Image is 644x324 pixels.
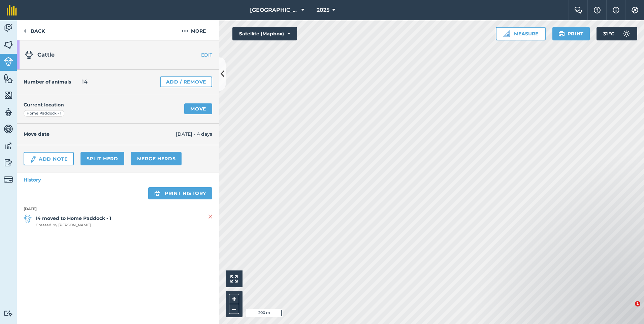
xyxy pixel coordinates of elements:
img: svg+xml;base64,PD94bWwgdmVyc2lvbj0iMS4wIiBlbmNvZGluZz0idXRmLTgiPz4KPCEtLSBHZW5lcmF0b3I6IEFkb2JlIE... [4,310,13,317]
button: – [229,304,239,314]
img: svg+xml;base64,PD94bWwgdmVyc2lvbj0iMS4wIiBlbmNvZGluZz0idXRmLTgiPz4KPCEtLSBHZW5lcmF0b3I6IEFkb2JlIE... [30,155,37,163]
a: Move [184,103,212,114]
img: svg+xml;base64,PD94bWwgdmVyc2lvbj0iMS4wIiBlbmNvZGluZz0idXRmLTgiPz4KPCEtLSBHZW5lcmF0b3I6IEFkb2JlIE... [4,107,13,117]
button: 31 °C [597,27,637,40]
img: Ruler icon [503,30,510,37]
span: 14 [82,78,88,86]
img: svg+xml;base64,PHN2ZyB4bWxucz0iaHR0cDovL3d3dy53My5vcmcvMjAwMC9zdmciIHdpZHRoPSI1NiIgaGVpZ2h0PSI2MC... [4,90,13,100]
a: Add / Remove [160,76,212,87]
img: svg+xml;base64,PD94bWwgdmVyc2lvbj0iMS4wIiBlbmNvZGluZz0idXRmLTgiPz4KPCEtLSBHZW5lcmF0b3I6IEFkb2JlIE... [4,175,13,184]
span: Cattle [37,52,55,58]
button: More [168,20,219,40]
a: Add Note [24,152,74,165]
img: svg+xml;base64,PD94bWwgdmVyc2lvbj0iMS4wIiBlbmNvZGluZz0idXRmLTgiPz4KPCEtLSBHZW5lcmF0b3I6IEFkb2JlIE... [4,141,13,151]
img: Four arrows, one pointing top left, one top right, one bottom right and the last bottom left [230,275,238,283]
a: Merge Herds [131,152,182,165]
img: svg+xml;base64,PD94bWwgdmVyc2lvbj0iMS4wIiBlbmNvZGluZz0idXRmLTgiPz4KPCEtLSBHZW5lcmF0b3I6IEFkb2JlIE... [620,27,633,40]
img: A cog icon [631,7,639,13]
a: History [17,172,219,187]
h4: Move date [24,130,176,138]
span: [GEOGRAPHIC_DATA] [250,6,298,14]
img: svg+xml;base64,PHN2ZyB4bWxucz0iaHR0cDovL3d3dy53My5vcmcvMjAwMC9zdmciIHdpZHRoPSI1NiIgaGVpZ2h0PSI2MC... [4,73,13,84]
img: svg+xml;base64,PHN2ZyB4bWxucz0iaHR0cDovL3d3dy53My5vcmcvMjAwMC9zdmciIHdpZHRoPSIxOSIgaGVpZ2h0PSIyNC... [154,189,161,197]
img: svg+xml;base64,PHN2ZyB4bWxucz0iaHR0cDovL3d3dy53My5vcmcvMjAwMC9zdmciIHdpZHRoPSIyMiIgaGVpZ2h0PSIzMC... [208,213,212,221]
img: Two speech bubbles overlapping with the left bubble in the forefront [574,7,582,13]
a: Print history [148,187,212,199]
img: svg+xml;base64,PD94bWwgdmVyc2lvbj0iMS4wIiBlbmNvZGluZz0idXRmLTgiPz4KPCEtLSBHZW5lcmF0b3I6IEFkb2JlIE... [4,57,13,66]
a: Back [17,20,52,40]
button: Satellite (Mapbox) [232,27,297,40]
h4: Number of animals [24,78,71,86]
div: Home Paddock - 1 [24,110,64,117]
img: svg+xml;base64,PHN2ZyB4bWxucz0iaHR0cDovL3d3dy53My5vcmcvMjAwMC9zdmciIHdpZHRoPSI5IiBoZWlnaHQ9IjI0Ii... [24,27,27,35]
span: 1 [635,301,640,306]
button: Print [552,27,590,40]
a: Split herd [80,152,124,165]
strong: 14 moved to Home Paddock - 1 [36,215,111,222]
img: svg+xml;base64,PHN2ZyB4bWxucz0iaHR0cDovL3d3dy53My5vcmcvMjAwMC9zdmciIHdpZHRoPSIxOSIgaGVpZ2h0PSIyNC... [558,30,565,38]
img: fieldmargin Logo [7,5,17,15]
span: [DATE] - 4 days [176,130,212,138]
img: svg+xml;base64,PD94bWwgdmVyc2lvbj0iMS4wIiBlbmNvZGluZz0idXRmLTgiPz4KPCEtLSBHZW5lcmF0b3I6IEFkb2JlIE... [4,23,13,33]
strong: [DATE] [24,206,212,212]
span: Created by [PERSON_NAME] [36,222,111,228]
img: A question mark icon [593,7,601,13]
img: svg+xml;base64,PHN2ZyB4bWxucz0iaHR0cDovL3d3dy53My5vcmcvMjAwMC9zdmciIHdpZHRoPSI1NiIgaGVpZ2h0PSI2MC... [4,40,13,50]
img: svg+xml;base64,PD94bWwgdmVyc2lvbj0iMS4wIiBlbmNvZGluZz0idXRmLTgiPz4KPCEtLSBHZW5lcmF0b3I6IEFkb2JlIE... [4,158,13,168]
img: svg+xml;base64,PD94bWwgdmVyc2lvbj0iMS4wIiBlbmNvZGluZz0idXRmLTgiPz4KPCEtLSBHZW5lcmF0b3I6IEFkb2JlIE... [24,215,32,223]
a: EDIT [176,52,219,58]
span: 31 ° C [603,27,614,40]
button: + [229,294,239,304]
h4: Current location [24,101,64,108]
img: svg+xml;base64,PHN2ZyB4bWxucz0iaHR0cDovL3d3dy53My5vcmcvMjAwMC9zdmciIHdpZHRoPSIxNyIgaGVpZ2h0PSIxNy... [613,6,619,14]
img: svg+xml;base64,PD94bWwgdmVyc2lvbj0iMS4wIiBlbmNvZGluZz0idXRmLTgiPz4KPCEtLSBHZW5lcmF0b3I6IEFkb2JlIE... [25,51,33,59]
span: 2025 [317,6,329,14]
button: Measure [496,27,546,40]
img: svg+xml;base64,PD94bWwgdmVyc2lvbj0iMS4wIiBlbmNvZGluZz0idXRmLTgiPz4KPCEtLSBHZW5lcmF0b3I6IEFkb2JlIE... [4,124,13,134]
img: svg+xml;base64,PHN2ZyB4bWxucz0iaHR0cDovL3d3dy53My5vcmcvMjAwMC9zdmciIHdpZHRoPSIyMCIgaGVpZ2h0PSIyNC... [182,27,188,35]
iframe: Intercom live chat [621,301,637,317]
